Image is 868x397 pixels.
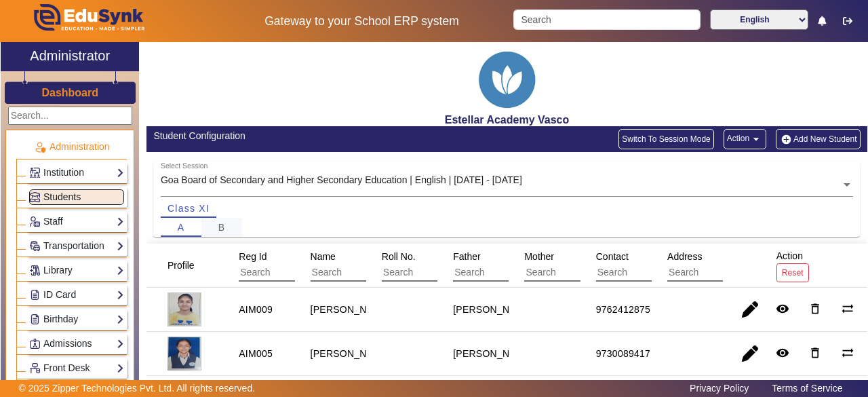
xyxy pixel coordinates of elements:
[841,302,854,316] mat-icon: sync_alt
[524,251,554,262] span: Mother
[41,86,99,100] a: Dashboard
[167,292,201,326] img: abf09628-b4a7-484f-8926-7ead098a85dc
[1,42,139,71] a: Administrator
[311,304,391,315] staff-with-status: [PERSON_NAME]
[448,244,591,286] div: Father
[596,264,717,282] input: Search
[30,48,110,64] h2: Administrator
[16,140,127,154] p: Administration
[224,14,499,29] h5: Gateway to your School ERP system
[776,263,809,282] button: Reset
[377,244,520,286] div: Roll No.
[41,86,98,99] h3: Dashboard
[453,251,480,262] span: Father
[30,192,40,202] img: Students.png
[311,251,336,262] span: Name
[43,191,81,202] span: Students
[663,244,806,286] div: Address
[311,264,432,282] input: Search
[524,264,646,282] input: Search
[163,253,212,278] div: Profile
[776,346,789,360] mat-icon: remove_red_eye
[724,129,766,149] button: Action
[513,10,701,30] input: Search
[453,347,533,360] div: [PERSON_NAME]
[519,244,663,286] div: Mother
[239,303,273,316] div: AIM009
[776,302,789,316] mat-icon: remove_red_eye
[239,264,360,282] input: Search
[596,347,650,360] div: 9730089417
[765,379,849,397] a: Terms of Service
[772,244,814,286] div: Action
[19,381,256,396] p: © 2025 Zipper Technologies Pvt. Ltd. All rights reserved.
[146,113,867,126] h2: Estellar Academy Vasco
[167,337,201,371] img: f46b4684-9431-4fb9-8772-3c67f2c160a0
[591,244,734,286] div: Contact
[29,189,124,205] a: Students
[382,251,416,262] span: Roll No.
[178,223,185,232] span: A
[306,244,449,286] div: Name
[667,251,702,262] span: Address
[618,129,714,149] button: Switch To Session Mode
[808,346,822,360] mat-icon: delete_outline
[776,129,860,149] button: Add New Student
[311,348,391,359] staff-with-status: [PERSON_NAME]
[382,264,503,282] input: Search
[808,302,822,316] mat-icon: delete_outline
[34,141,46,153] img: Administration.png
[239,347,273,360] div: AIM005
[8,107,132,125] input: Search...
[161,173,522,187] div: Goa Board of Secondary and Higher Secondary Education | English | [DATE] - [DATE]
[234,244,377,286] div: Reg Id
[749,132,763,146] mat-icon: arrow_drop_down
[683,379,755,397] a: Privacy Policy
[218,223,226,232] span: B
[779,134,793,145] img: add-new-student.png
[161,161,208,172] div: Select Session
[841,346,854,360] mat-icon: sync_alt
[667,264,789,282] input: Search
[239,251,267,262] span: Reg Id
[473,45,540,113] img: 08b807eb-acd5-414f-ab3c-7b54507fdabd
[153,129,500,143] div: Student Configuration
[167,260,195,271] span: Profile
[167,204,210,213] span: Class XI
[453,264,574,282] input: Search
[596,251,629,262] span: Contact
[453,303,533,316] div: [PERSON_NAME]
[596,303,650,316] div: 9762412875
